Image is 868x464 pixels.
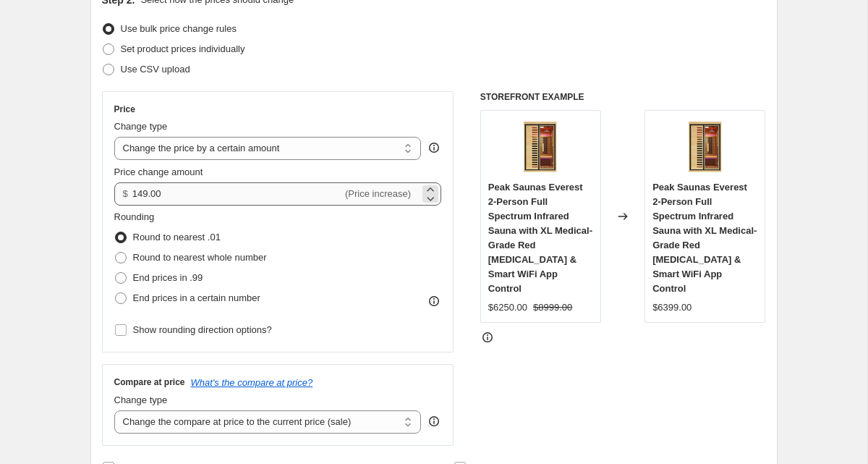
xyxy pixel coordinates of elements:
span: Use bulk price change rules [121,23,237,34]
span: Show rounding direction options? [133,324,272,335]
img: 530_1_-3_80x.jpg [676,118,734,176]
span: Price change amount [114,166,203,177]
div: help [427,140,441,155]
strike: $8999.00 [533,300,572,315]
button: What's the compare at price? [191,377,313,388]
span: Change type [114,395,168,405]
span: (Price increase) [345,188,411,199]
input: -10.00 [132,182,342,206]
span: Change type [114,121,168,132]
span: Rounding [114,211,155,222]
div: $6250.00 [488,300,527,315]
span: Round to nearest whole number [133,252,267,263]
span: Peak Saunas Everest 2-Person Full Spectrum Infrared Sauna with XL Medical-Grade Red [MEDICAL_DATA... [652,182,757,294]
span: End prices in .99 [133,272,203,283]
span: Peak Saunas Everest 2-Person Full Spectrum Infrared Sauna with XL Medical-Grade Red [MEDICAL_DATA... [488,182,592,294]
span: End prices in a certain number [133,292,260,303]
span: Use CSV upload [121,64,190,75]
img: 530_1_-3_80x.jpg [511,118,569,176]
span: $ [123,188,128,199]
div: $6399.00 [652,300,692,315]
span: Round to nearest .01 [133,232,221,242]
h6: STOREFRONT EXAMPLE [480,91,766,103]
div: help [427,414,441,429]
h3: Compare at price [114,376,185,388]
span: Set product prices individually [121,43,245,54]
h3: Price [114,104,135,115]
